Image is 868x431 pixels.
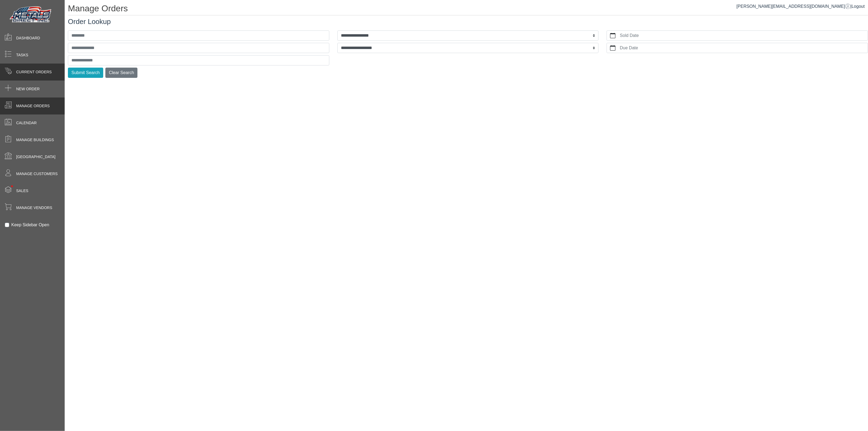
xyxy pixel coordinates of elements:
[852,4,865,9] span: Logout
[16,103,50,109] span: Manage Orders
[68,3,868,15] h1: Manage Orders
[105,68,137,78] button: Clear Search
[16,86,40,92] span: New Order
[16,120,37,126] span: Calendar
[68,68,103,78] button: Submit Search
[610,45,615,51] svg: calendar
[736,3,865,10] div: |
[16,137,54,143] span: Manage Buildings
[16,154,56,160] span: [GEOGRAPHIC_DATA]
[16,188,28,194] span: Sales
[619,31,868,40] label: Sold Date
[16,35,40,41] span: Dashboard
[11,222,49,228] label: Keep Sidebar Open
[16,171,58,177] span: Manage Customers
[16,52,28,58] span: Tasks
[619,43,868,53] label: Due Date
[5,178,19,195] span: •
[736,4,850,9] a: [PERSON_NAME][EMAIL_ADDRESS][DOMAIN_NAME]
[16,205,52,211] span: Manage Vendors
[68,18,868,26] h3: Order Lookup
[607,31,619,40] button: calendar
[16,69,52,75] span: Current Orders
[610,33,615,38] svg: calendar
[8,5,54,25] img: Metals Direct Inc Logo
[607,43,619,53] button: calendar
